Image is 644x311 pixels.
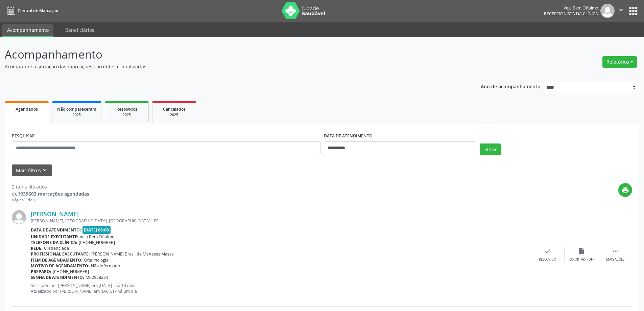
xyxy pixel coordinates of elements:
span: Não compareceram [57,106,96,112]
span: Cancelados [163,106,186,112]
b: Unidade executante: [31,234,78,240]
span: M02958224 [86,274,108,280]
b: Motivo de agendamento: [31,263,90,269]
div: Resolvido [539,257,556,262]
span: [PHONE_NUMBER] [53,269,89,274]
span: Oftalmologia [84,257,109,263]
div: Mais ações [606,257,624,262]
button:  [615,4,627,18]
span: Central de Marcação [18,8,58,14]
p: Acompanhamento [5,46,449,63]
i: keyboard_arrow_down [41,166,48,174]
div: 2025 [157,112,191,117]
div: 2025 [57,112,96,117]
span: [PHONE_NUMBER] [79,240,115,245]
p: Solicitado por [PERSON_NAME] em [DATE] - há 13 dias Atualizado por [PERSON_NAME] em [DATE] - há u... [31,283,531,294]
span: Credenciada [44,245,69,251]
b: Senha de atendimento: [31,274,84,280]
div: Veja Bem Oftalmo [544,5,598,11]
span: Recepcionista da clínica [544,11,598,17]
div: [PERSON_NAME], [GEOGRAPHIC_DATA], [GEOGRAPHIC_DATA] - PE [31,218,531,224]
a: Beneficiários [61,24,99,36]
button: Relatórios [602,56,637,68]
i: check [544,247,551,255]
b: Preparo: [31,269,51,274]
button: print [618,183,632,197]
i: print [622,186,629,194]
span: [DATE] 08:00 [82,226,111,234]
span: Veja Bem Oftalmo [80,234,114,240]
p: Ano de acompanhamento [481,82,541,90]
p: Acompanhe a situação das marcações correntes e finalizadas [5,63,449,70]
div: 2025 [110,112,144,117]
b: Rede: [31,245,43,251]
label: PESQUISAR [12,131,35,141]
img: img [600,4,615,18]
b: Profissional executante: [31,251,90,257]
b: Telefone da clínica: [31,240,77,245]
img: img [12,210,26,224]
div: Exportar (PDF) [569,257,594,262]
i:  [612,247,619,255]
b: Data de atendimento: [31,227,81,233]
div: de [12,190,89,197]
button: Filtrar [480,143,501,155]
div: Página 1 de 1 [12,197,89,203]
label: DATA DE ATENDIMENTO [324,131,373,141]
strong: 1939603 marcações agendadas [18,191,89,197]
span: Resolvidos [116,106,137,112]
button: apps [627,5,639,17]
a: Central de Marcação [5,5,58,16]
a: Acompanhamento [2,24,53,37]
span: [PERSON_NAME] Brasil de Menezes Massa [91,251,174,257]
span: Não informado [91,263,120,269]
b: Item de agendamento: [31,257,82,263]
div: 2 itens filtrados [12,183,89,190]
a: [PERSON_NAME] [31,210,79,218]
i:  [617,6,625,14]
i: insert_drive_file [578,247,585,255]
span: Agendados [16,106,38,112]
button: Mais filtroskeyboard_arrow_down [12,164,52,176]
